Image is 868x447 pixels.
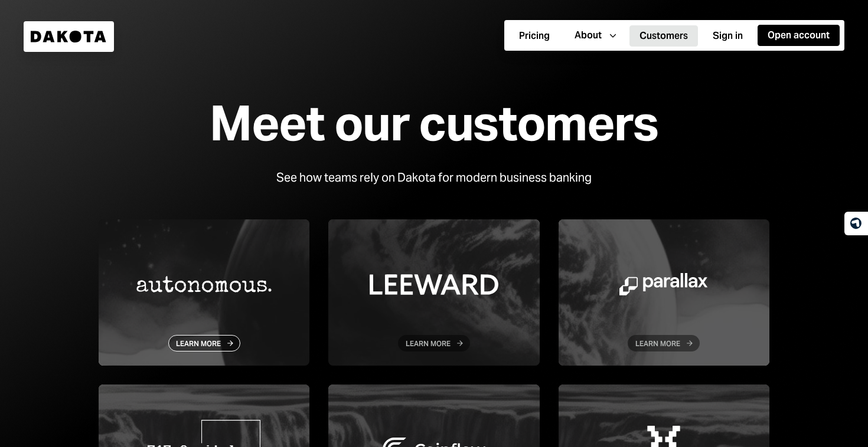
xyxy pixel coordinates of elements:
[575,29,602,42] div: About
[509,25,560,47] button: Pricing
[629,24,698,47] a: Customers
[758,25,840,46] button: Open account
[703,25,753,47] button: Sign in
[276,169,592,186] div: See how teams rely on Dakota for modern business banking
[564,25,625,46] button: About
[210,97,658,150] div: Meet our customers
[703,24,753,47] a: Sign in
[509,24,560,47] a: Pricing
[629,25,698,47] button: Customers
